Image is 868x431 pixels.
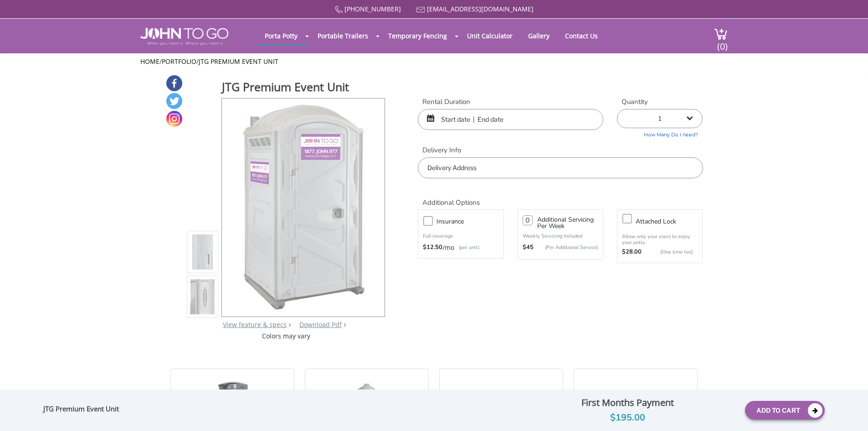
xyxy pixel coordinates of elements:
[523,233,598,239] p: Weekly Servicing Included
[222,79,386,97] h1: JTG Premium Event Unit
[418,109,603,130] input: Start date | End date
[617,128,703,139] a: How Many Do I need?
[223,320,287,329] a: View feature & specs
[622,248,642,257] strong: $28.00
[162,57,196,66] a: Portfolio
[258,27,304,45] a: Porta Potty
[832,395,868,431] button: Live Chat
[517,410,738,425] div: $195.00
[423,243,442,252] strong: $12.50
[140,57,159,66] a: Home
[418,145,703,155] label: Delivery Info
[166,111,182,127] a: Instagram
[418,187,703,207] h2: Additional Options
[646,248,693,257] p: {One time fee}
[423,232,498,241] p: Full coverage
[335,6,343,14] img: Call
[288,323,291,327] img: right arrow icon
[617,97,703,107] label: Quantity
[636,216,707,227] h3: Attached lock
[622,234,698,245] p: Allow only your users to enjoy your potty.
[534,244,598,251] p: (Per Additional Service)
[717,33,728,52] span: (0)
[344,323,346,327] img: chevron.png
[745,401,825,420] button: Add To Cart
[423,243,498,252] div: /mo
[344,5,401,13] a: [PHONE_NUMBER]
[299,320,342,329] a: Download Pdf
[311,27,375,45] a: Portable Trailers
[454,243,479,252] p: (per unit)
[418,157,703,178] input: Delivery Address
[187,332,386,341] div: Colors may vary
[199,57,278,66] a: JTG Premium Event Unit
[381,27,454,45] a: Temporary Fencing
[537,217,598,229] h3: Additional Servicing Per Week
[427,5,534,13] a: [EMAIL_ADDRESS][DOMAIN_NAME]
[523,215,533,225] input: 0
[460,27,519,45] a: Unit Calculator
[166,75,182,91] a: Facebook
[190,145,215,359] img: Product
[140,28,228,45] img: JOHN to go
[521,27,556,45] a: Gallery
[558,27,605,45] a: Contact Us
[416,7,425,13] img: Mail
[523,243,534,252] strong: $45
[190,189,215,404] img: Product
[437,216,508,227] h3: Insurance
[234,99,372,313] img: Product
[43,405,123,416] div: JTG Premium Event Unit
[166,93,182,109] a: Twitter
[140,57,728,66] ul: / /
[418,97,603,107] label: Rental Duration
[714,28,728,40] img: cart a
[517,395,738,410] div: First Months Payment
